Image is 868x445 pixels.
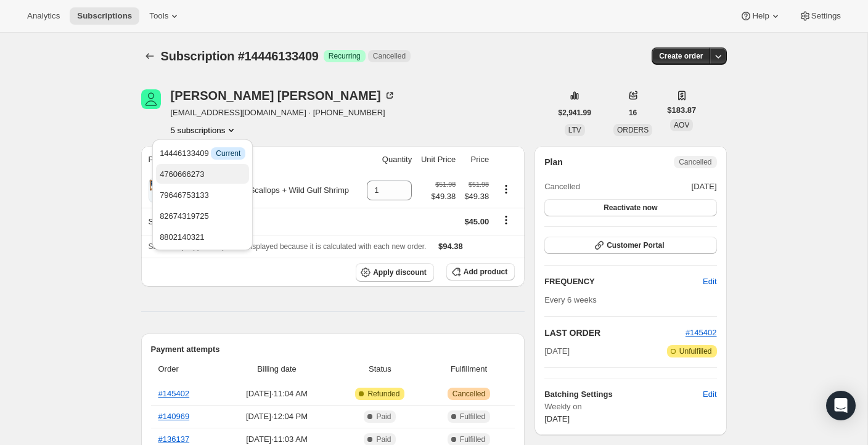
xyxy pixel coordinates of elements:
[695,272,724,292] button: Edit
[732,7,788,25] button: Help
[695,385,724,404] button: Edit
[367,389,399,399] span: Refunded
[27,11,60,21] span: Analytics
[752,11,769,21] span: Help
[460,435,485,444] span: Fulfilled
[356,263,434,282] button: Apply discount
[496,213,516,227] button: Shipping actions
[544,156,563,168] h2: Plan
[171,107,396,119] span: [EMAIL_ADDRESS][DOMAIN_NAME] · [PHONE_NUMBER]
[432,190,456,203] span: $49.38
[156,227,249,247] button: 8802140321
[464,267,507,277] span: Add product
[604,203,657,213] span: Reactivate now
[659,51,703,61] span: Create order
[361,146,416,173] th: Quantity
[435,181,456,188] small: $51.98
[160,190,209,200] span: 79646753133
[544,414,570,423] span: [DATE]
[160,211,209,221] span: 82674319725
[617,126,649,134] span: ORDERS
[77,11,132,21] span: Subscriptions
[161,49,319,63] span: Subscription #14446133409
[692,181,717,193] span: [DATE]
[679,346,712,356] span: Unfulfilled
[446,263,515,280] button: Add product
[652,47,710,65] button: Create order
[373,51,406,61] span: Cancelled
[173,184,350,197] div: Large Atlantic Sea Scallops + Wild Gulf Shrimp
[160,169,204,179] span: 4760666273
[459,146,493,173] th: Price
[70,7,139,25] button: Subscriptions
[544,276,703,288] h2: FREQUENCY
[216,149,240,158] span: Current
[329,51,361,61] span: Recurring
[811,11,841,21] span: Settings
[151,343,515,356] h2: Payment attempts
[703,388,716,401] span: Edit
[452,389,485,399] span: Cancelled
[224,388,330,400] span: [DATE] · 11:04 AM
[464,217,489,226] span: $45.00
[674,121,689,129] span: AOV
[544,388,703,401] h6: Batching Settings
[376,435,391,444] span: Paid
[629,108,637,118] span: 16
[171,124,238,136] button: Product actions
[544,401,716,413] span: Weekly on
[156,164,249,184] button: 4760666273
[438,242,463,251] span: $94.38
[559,108,591,118] span: $2,941.99
[460,412,485,422] span: Fulfilled
[160,232,204,242] span: 8802140321
[149,11,168,21] span: Tools
[158,435,190,444] a: #136137
[686,327,717,339] button: #145402
[496,182,516,196] button: Product actions
[621,104,644,121] button: 16
[667,104,696,116] span: $183.87
[158,389,190,398] a: #145402
[171,89,396,102] div: [PERSON_NAME] [PERSON_NAME]
[469,181,489,188] small: $51.98
[544,199,716,216] button: Reactivate now
[156,143,249,163] button: 14446133409 InfoCurrent
[430,363,507,375] span: Fulfillment
[156,206,249,226] button: 82674319725
[141,208,361,235] th: Shipping
[20,7,67,25] button: Analytics
[224,410,330,423] span: [DATE] · 12:04 PM
[337,363,423,375] span: Status
[679,157,711,167] span: Cancelled
[826,391,856,420] div: Open Intercom Messenger
[544,237,716,254] button: Customer Portal
[703,276,716,288] span: Edit
[551,104,599,121] button: $2,941.99
[373,267,427,277] span: Apply discount
[463,190,489,203] span: $49.38
[544,327,686,339] h2: LAST ORDER
[151,356,221,383] th: Order
[376,412,391,422] span: Paid
[158,412,190,421] a: #140969
[160,149,245,158] span: 14446133409
[141,47,158,65] button: Subscriptions
[156,185,249,205] button: 79646753133
[686,328,717,337] a: #145402
[544,295,597,304] span: Every 6 weeks
[607,240,664,250] span: Customer Portal
[544,181,580,193] span: Cancelled
[792,7,848,25] button: Settings
[141,89,161,109] span: Linda Callison
[141,146,361,173] th: Product
[544,345,570,357] span: [DATE]
[568,126,581,134] span: LTV
[142,7,188,25] button: Tools
[224,363,330,375] span: Billing date
[149,242,427,251] span: Sales tax (if applicable) is not displayed because it is calculated with each new order.
[416,146,459,173] th: Unit Price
